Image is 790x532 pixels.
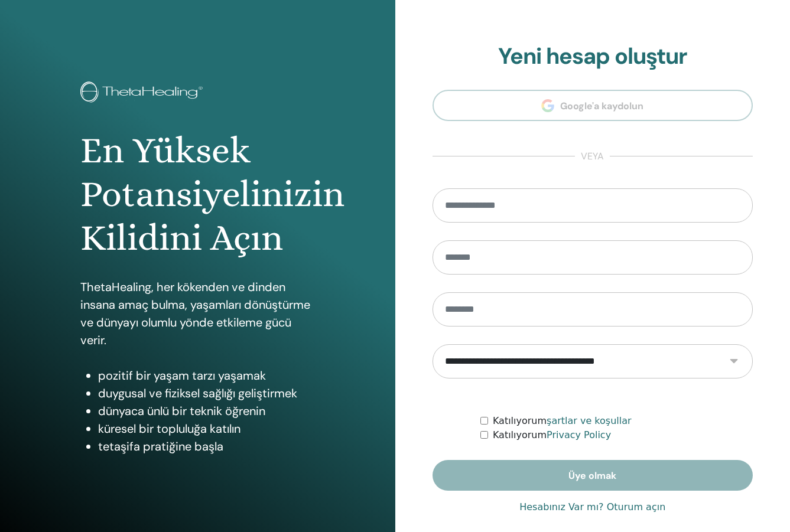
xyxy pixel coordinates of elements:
a: şartlar ve koşullar [547,415,632,426]
li: pozitif bir yaşam tarzı yaşamak [98,367,314,384]
li: dünyaca ünlü bir teknik öğrenin [98,402,314,420]
h1: En Yüksek Potansiyelinizin Kilidini Açın [80,129,314,260]
span: veya [575,149,610,164]
p: ThetaHealing, her kökenden ve dinden insana amaç bulma, yaşamları dönüştürme ve dünyayı olumlu yö... [80,278,314,349]
li: küresel bir topluluğa katılın [98,420,314,438]
li: tetaşifa pratiğine başla [98,438,314,455]
li: duygusal ve fiziksel sağlığı geliştirmek [98,384,314,402]
a: Privacy Policy [547,429,611,440]
h2: Yeni hesap oluştur [433,43,753,70]
a: Hesabınız Var mı? Oturum açın [519,500,665,514]
label: Katılıyorum [493,428,611,442]
label: Katılıyorum [493,414,632,428]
